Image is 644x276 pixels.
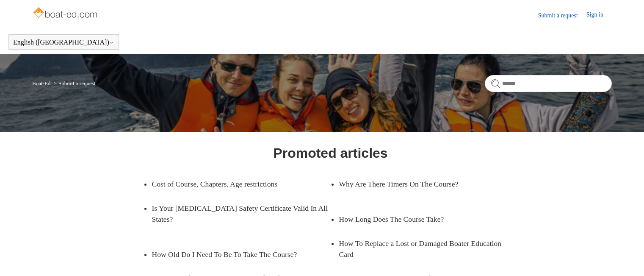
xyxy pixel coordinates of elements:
a: Sign in [586,10,612,20]
a: How Long Does The Course Take? [339,207,505,231]
a: Submit a request [538,11,586,20]
input: Search [485,75,612,92]
a: Boat-Ed [32,80,50,86]
a: How Old Do I Need To Be To Take The Course? [152,243,318,266]
a: Why Are There Timers On The Course? [339,172,505,196]
li: Submit a request [52,80,96,86]
a: How To Replace a Lost or Damaged Boater Education Card [339,231,517,267]
a: Is Your [MEDICAL_DATA] Safety Certificate Valid In All States? [152,196,330,231]
li: Boat-Ed [32,80,52,86]
a: Cost of Course, Chapters, Age restrictions [152,172,318,196]
img: Boat-Ed Help Center home page [32,5,100,22]
h1: Promoted articles [273,143,387,163]
button: English ([GEOGRAPHIC_DATA]) [13,39,114,46]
